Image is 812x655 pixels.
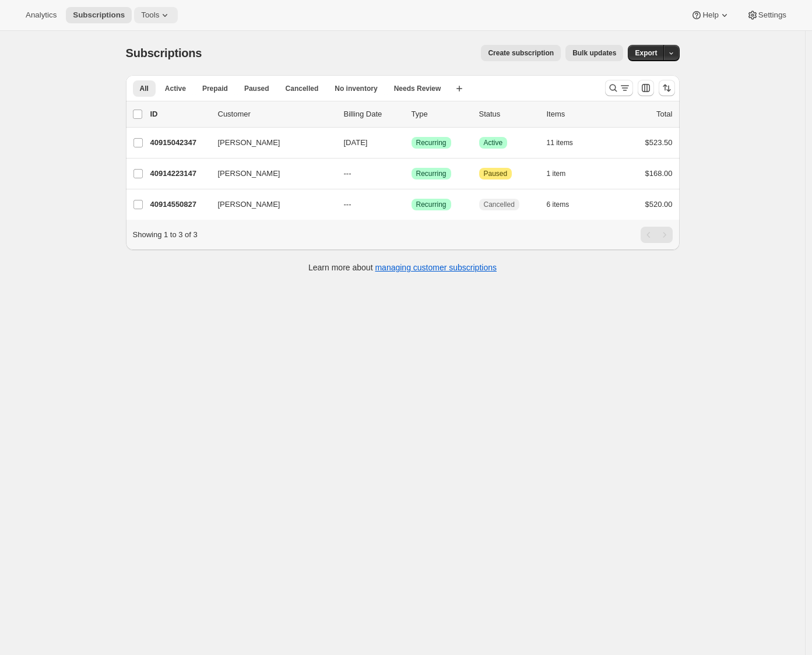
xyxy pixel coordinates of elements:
[140,84,149,93] span: All
[126,47,202,59] span: Subscriptions
[484,138,503,147] span: Active
[335,84,377,93] span: No inventory
[73,10,125,20] span: Subscriptions
[547,135,586,151] button: 11 items
[645,138,673,147] span: $523.50
[758,10,786,20] span: Settings
[344,169,351,178] span: ---
[344,108,402,120] p: Billing Date
[684,7,737,23] button: Help
[572,48,616,58] span: Bulk updates
[412,108,470,120] div: Type
[244,84,269,93] span: Paused
[218,137,280,149] span: [PERSON_NAME]
[26,10,57,20] span: Analytics
[547,138,573,147] span: 11 items
[645,200,673,209] span: $520.00
[133,229,198,241] p: Showing 1 to 3 of 3
[150,168,209,179] p: 40914223147
[416,169,447,178] span: Recurring
[19,7,64,23] button: Analytics
[416,200,447,209] span: Recurring
[565,45,623,61] button: Bulk updates
[308,262,497,273] p: Learn more about
[134,7,178,23] button: Tools
[547,108,605,120] div: Items
[150,108,209,120] p: ID
[450,80,469,97] button: Create new view
[211,164,328,183] button: [PERSON_NAME]
[344,138,368,147] span: [DATE]
[165,84,186,93] span: Active
[641,227,673,243] nav: Pagination
[638,80,654,96] button: Customize table column order and visibility
[150,196,673,213] div: 40914550827[PERSON_NAME]---SuccessRecurringCancelled6 items$520.00
[547,200,570,209] span: 6 items
[635,48,657,58] span: Export
[628,45,664,61] button: Export
[211,195,328,214] button: [PERSON_NAME]
[656,108,672,120] p: Total
[150,108,673,120] div: IDCustomerBilling DateTypeStatusItemsTotal
[218,168,280,179] span: [PERSON_NAME]
[375,263,497,272] a: managing customer subscriptions
[150,165,673,182] div: 40914223147[PERSON_NAME]---SuccessRecurringAttentionPaused1 item$168.00
[150,199,209,210] p: 40914550827
[702,10,718,20] span: Help
[66,7,132,23] button: Subscriptions
[150,137,209,149] p: 40915042347
[150,135,673,151] div: 40915042347[PERSON_NAME][DATE]SuccessRecurringSuccessActive11 items$523.50
[605,80,633,96] button: Search and filter results
[547,165,579,182] button: 1 item
[141,10,159,20] span: Tools
[740,7,793,23] button: Settings
[394,84,441,93] span: Needs Review
[645,169,673,178] span: $168.00
[416,138,447,147] span: Recurring
[484,200,515,209] span: Cancelled
[218,199,280,210] span: [PERSON_NAME]
[218,108,335,120] p: Customer
[286,84,319,93] span: Cancelled
[481,45,561,61] button: Create subscription
[484,169,508,178] span: Paused
[659,80,675,96] button: Sort the results
[488,48,554,58] span: Create subscription
[344,200,351,209] span: ---
[202,84,228,93] span: Prepaid
[547,196,582,213] button: 6 items
[547,169,566,178] span: 1 item
[211,133,328,152] button: [PERSON_NAME]
[479,108,537,120] p: Status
